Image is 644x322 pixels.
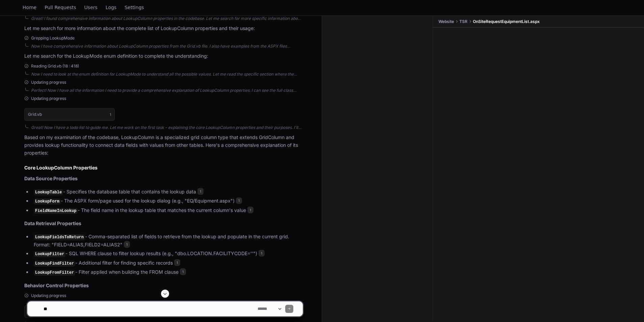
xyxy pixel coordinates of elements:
span: Website [438,19,454,24]
p: Let me search for the LookupMode enum definition to complete the understanding: [24,52,303,60]
code: LookupFromFilter [34,270,75,276]
span: 1 [197,188,204,195]
button: Grid.vb1 [24,108,115,121]
strong: Behavior Control Properties [24,283,89,288]
span: 1 [124,241,130,248]
li: - SQL WHERE clause to filter lookup results (e.g., "dbo.LOCATION.FACILITYCODE=' '") [32,250,303,258]
li: - Filter applied when building the FROM clause [32,268,303,276]
p: Let me search for more information about the complete list of LookupColumn properties and their u... [24,25,303,32]
code: LookupFindFilter [34,261,75,267]
div: Great! I found comprehensive information about LookupColumn properties in the codebase. Let me se... [31,16,303,21]
h1: Grid.vb [28,112,42,116]
span: Settings [125,5,144,9]
li: - Additional filter for finding specific records [32,259,303,267]
div: Perfect! Now I have all the information I need to provide a comprehensive explanation of LookupCo... [31,88,303,93]
span: Reading Grid.vb (18 : 418) [31,63,79,69]
div: Now I have comprehensive information about LookupColumn properties from the Grid.vb file. I also ... [31,44,303,49]
span: 1 [247,207,253,213]
strong: Data Retrieval Properties [24,220,81,226]
strong: Data Source Properties [24,176,78,181]
span: Grepping LookupMode [31,35,75,41]
code: LookupFilter [34,251,65,257]
li: - Specifies the database table that contains the lookup data [32,188,303,196]
div: Great! Now I have a todo list to guide me. Let me work on the first task - explaining the core Lo... [31,125,303,130]
li: - The ASPX form/page used for the lookup dialog (e.g., "EQ/Equipment.aspx") [32,197,303,205]
h2: Core LookupColumn Properties [24,164,303,171]
li: - The field name in the lookup table that matches the current column's value [32,207,303,215]
li: - Comma-separated list of fields to retrieve from the lookup and populate in the current grid. Fo... [32,233,303,248]
span: Pull Requests [45,5,76,9]
span: OnSiteRequestEquipmentList.aspx [473,19,540,24]
span: Updating progress [31,80,66,85]
div: Now I need to look at the enum definition for LookupMode to understand all the possible values. L... [31,72,303,77]
span: 1 [180,268,186,275]
p: Based on my examination of the codebase, LookupColumn is a specialized grid column type that exte... [24,134,303,157]
span: Home [23,5,36,9]
code: LookupFieldsToReturn [34,234,85,240]
span: Logs [106,5,116,9]
code: LookupTable [34,189,63,195]
span: TSR [459,19,467,24]
span: 1 [236,197,242,204]
span: 1 [259,250,265,257]
span: Updating progress [31,96,66,101]
span: Users [84,5,98,9]
span: 1 [110,112,111,117]
code: LookupForm [34,198,61,205]
code: FieldNameInLookup [34,208,78,214]
span: 1 [174,259,180,266]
